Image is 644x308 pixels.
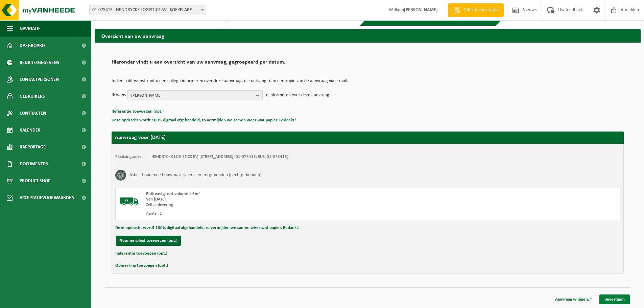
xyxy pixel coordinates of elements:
[119,191,139,212] img: BL-SO-LV.png
[20,156,48,172] span: Documenten
[112,60,624,69] h2: Hieronder vindt u een overzicht van uw aanvraag, gegroepeerd per datum.
[131,91,254,101] span: [PERSON_NAME]
[146,211,395,216] div: Aantal: 1
[112,107,164,116] button: Referentie toevoegen (opt.)
[146,192,200,196] span: Bulk vast groot volume > 6m³
[146,197,166,202] strong: Van [DATE]
[550,294,597,304] a: Aanvraag wijzigen
[462,7,500,14] span: Offerte aanvragen
[20,189,74,206] span: Acceptatievoorwaarden
[115,155,145,159] strong: Plaatsingsadres:
[112,116,296,125] button: Deze opdracht wordt 100% digitaal afgehandeld, zo vermijden we samen weer wat papier. Bedankt!
[20,105,46,122] span: Contracten
[115,223,300,232] button: Deze opdracht wordt 100% digitaal afgehandeld, zo vermijden we samen weer wat papier. Bedankt!
[89,5,206,15] span: 01-075413 - HENDRYCKX LOGISTICS BV - KOEKELARE
[20,54,59,71] span: Bedrijfsgegevens
[112,79,624,84] p: Indien u dit wenst kunt u een collega informeren over deze aanvraag, die ontvangt dan een kopie v...
[20,122,41,139] span: Kalender
[116,236,181,246] button: Nummerplaat toevoegen (opt.)
[264,90,331,100] p: te informeren over deze aanvraag.
[448,3,504,17] a: Offerte aanvragen
[115,249,167,258] button: Referentie toevoegen (opt.)
[127,90,263,100] button: [PERSON_NAME]
[146,202,395,208] div: Zelfaanlevering
[20,20,41,37] span: Navigatie
[90,5,206,15] span: 01-075413 - HENDRYCKX LOGISTICS BV - KOEKELARE
[112,90,126,100] p: Ik wens
[151,154,288,160] td: HENDRYCKX LOGISTICS BV, [STREET_ADDRESS] (01-075413/BUS, 01-075413)
[115,135,166,140] strong: Aanvraag voor [DATE]
[599,294,630,304] a: Bevestigen
[404,7,438,13] strong: [PERSON_NAME]
[95,29,641,42] h2: Overzicht van uw aanvraag
[115,261,168,270] button: Opmerking toevoegen (opt.)
[20,88,45,105] span: Gebruikers
[20,139,46,156] span: Rapportage
[129,170,261,181] h3: Asbesthoudende bouwmaterialen cementgebonden (hechtgebonden)
[20,37,45,54] span: Dashboard
[20,172,50,189] span: Product Shop
[20,71,59,88] span: Contactpersonen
